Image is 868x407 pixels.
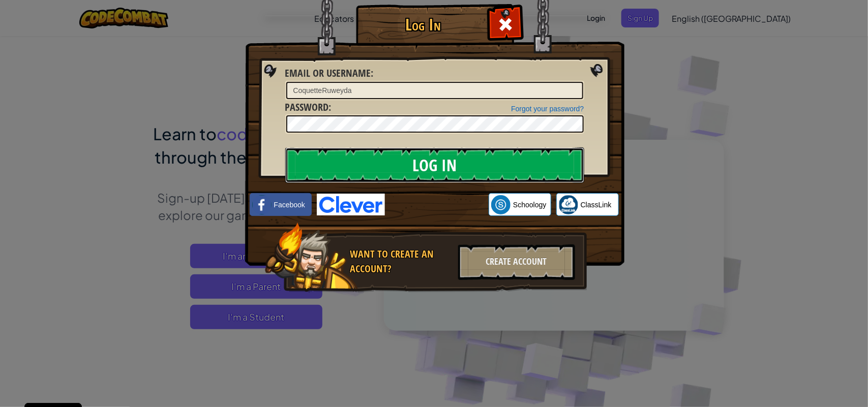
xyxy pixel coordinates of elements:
[559,195,578,214] img: classlink-logo-small.png
[458,244,575,280] div: Create Account
[285,66,371,80] span: Email or Username
[285,66,374,81] label: :
[350,247,452,276] div: Want to create an account?
[317,194,385,215] img: clever-logo-blue.png
[285,147,584,183] input: Log In
[274,200,305,210] span: Facebook
[385,194,489,216] iframe: Sign in with Google Button
[285,100,332,115] label: :
[285,100,329,114] span: Password
[513,200,546,210] span: Schoology
[491,195,511,214] img: schoology.png
[511,105,584,113] a: Forgot your password?
[252,195,272,214] img: facebook_small.png
[358,16,488,34] h1: Log In
[581,200,612,210] span: ClassLink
